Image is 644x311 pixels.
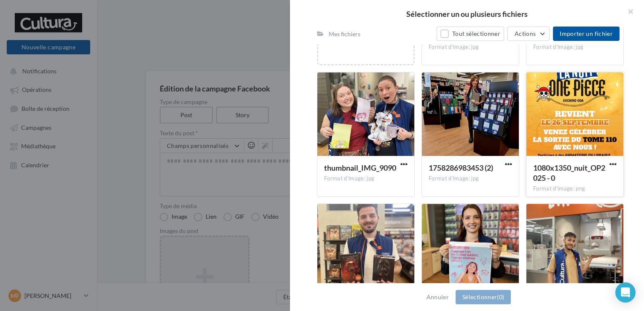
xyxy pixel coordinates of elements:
span: Actions [515,30,536,37]
span: 1758286983453 (2) [429,163,493,172]
h2: Sélectionner un ou plusieurs fichiers [303,10,631,18]
div: Format d'image: jpg [429,43,512,51]
button: Annuler [423,292,452,302]
button: Sélectionner(0) [456,290,511,304]
div: Open Intercom Messenger [615,282,636,303]
span: (0) [497,293,504,300]
div: Format d'image: jpg [324,175,408,182]
button: Importer un fichier [553,27,620,41]
div: Format d'image: jpg [533,43,617,51]
span: Importer un fichier [560,30,613,37]
div: Mes fichiers [329,30,360,38]
div: Format d'image: png [533,185,617,193]
div: Format d'image: jpg [429,175,512,182]
button: Actions [507,27,550,41]
span: 1080x1350_nuit_OP2025 - 0 [533,163,605,182]
button: Tout sélectionner [437,27,504,41]
span: thumbnail_IMG_9090 [324,163,396,172]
